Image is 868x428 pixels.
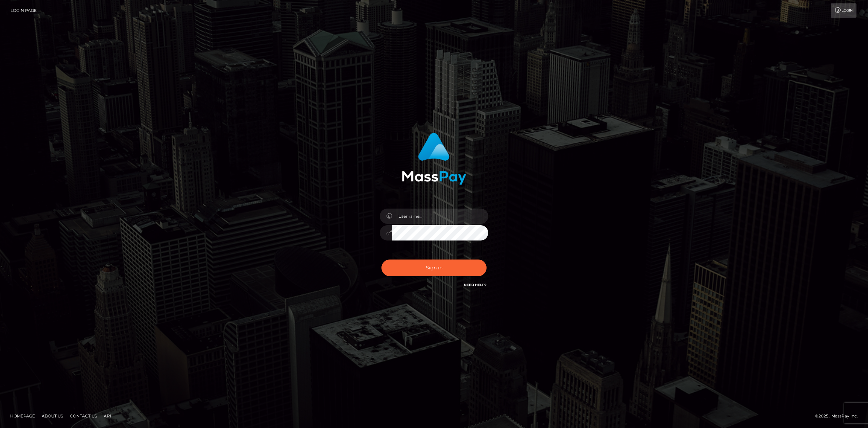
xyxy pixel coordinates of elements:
[11,3,37,18] a: Login Page
[464,283,487,287] a: Need Help?
[101,411,114,421] a: API
[402,133,466,185] img: MassPay Login
[831,3,856,18] a: Login
[7,411,38,421] a: Homepage
[392,209,488,224] input: Username...
[39,411,66,421] a: About Us
[67,411,100,421] a: Contact Us
[815,412,863,420] div: © 2025 , MassPay Inc.
[381,260,487,276] button: Sign in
